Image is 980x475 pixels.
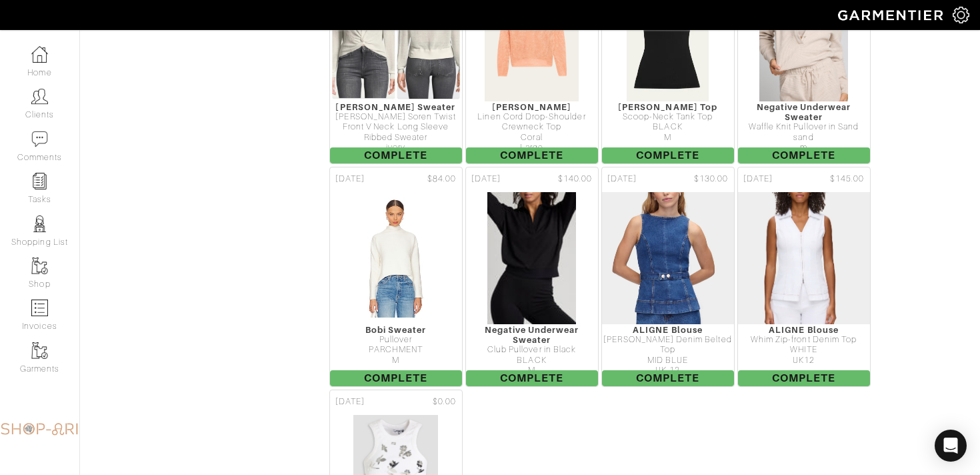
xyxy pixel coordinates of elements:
[602,370,734,386] span: Complete
[328,165,464,388] a: [DATE] $84.00 Bobi Sweater Pullover PARCHMENT M Complete
[466,102,598,112] div: [PERSON_NAME]
[738,370,870,386] span: Complete
[602,133,734,143] div: M
[602,356,734,366] div: MID BLUE
[330,102,462,112] div: [PERSON_NAME] Sweater
[602,147,734,163] span: Complete
[607,173,637,185] span: [DATE]
[602,366,734,376] div: UK 12
[31,300,48,316] img: orders-icon-0abe47150d42831381b5fb84f609e132dff9fe21cb692f30cb5eec754e2cba89.png
[558,173,592,185] span: $140.00
[466,133,598,143] div: Coral
[738,122,870,132] div: Waffle Knit Pullover in Sand
[602,122,734,132] div: BLACK
[31,131,48,147] img: comment-icon-a0a6a9ef722e966f86d9cbdc48e553b5cf19dbc54f86b18d962a5391bc8f6eb6.png
[831,3,953,27] img: garmentier-logo-header-white-b43fb05a5012e4ada735d5af1a66efaba907eab6374d6393d1fbf88cb4ef424d.png
[355,191,436,325] img: zMtijVYuA34WPEtTZD9cFLum
[602,102,734,112] div: [PERSON_NAME] Top
[743,173,773,185] span: [DATE]
[330,147,462,163] span: Complete
[588,191,747,325] img: mxtCkhAfHfBeBqLNFfH4nzZE
[31,215,48,232] img: stylists-icon-eb353228a002819b7ec25b43dbf5f0378dd9e0616d9560372ff212230b889e62.png
[738,345,870,355] div: WHITE
[602,335,734,356] div: [PERSON_NAME] Denim Belted Top
[830,173,864,185] span: $145.00
[466,147,598,163] span: Complete
[715,191,893,325] img: Gd4kDDsiuXsWUd8wNbY1DSUF
[466,143,598,153] div: Large
[466,112,598,133] div: Linen Cord Drop-Shoulder Crewneck Top
[330,112,462,143] div: [PERSON_NAME] Soren Twist Front V Neck Long Sleeve Ribbed Sweater
[738,102,870,123] div: Negative Underwear Sweater
[602,112,734,122] div: Scoop-Neck Tank Top
[31,173,48,189] img: reminder-icon-8004d30b9f0a5d33ae49ab947aed9ed385cf756f9e5892f1edd6e32f2345188e.png
[330,370,462,386] span: Complete
[427,173,456,185] span: $84.00
[330,143,462,153] div: ivory
[31,342,48,359] img: garments-icon-b7da505a4dc4fd61783c78ac3ca0ef83fa9d6f193b1c9dc38574b1d14d53ca28.png
[466,370,598,386] span: Complete
[738,335,870,345] div: Whim Zip-front Denim Top
[738,147,870,163] span: Complete
[330,325,462,335] div: Bobi Sweater
[471,173,501,185] span: [DATE]
[935,430,967,462] div: Open Intercom Messenger
[466,356,598,366] div: BLACK
[694,173,728,185] span: $130.00
[335,173,365,185] span: [DATE]
[738,133,870,143] div: sand
[736,165,872,388] a: [DATE] $145.00 ALIGNE Blouse Whim Zip-front Denim Top WHITE UK12 Complete
[466,325,598,346] div: Negative Underwear Sweater
[466,366,598,376] div: M
[31,46,48,63] img: dashboard-icon-dbcd8f5a0b271acd01030246c82b418ddd0df26cd7fceb0bd07c9910d44c42f6.png
[466,345,598,355] div: Club Pullover in Black
[738,325,870,335] div: ALIGNE Blouse
[464,165,600,388] a: [DATE] $140.00 Negative Underwear Sweater Club Pullover in Black BLACK M Complete
[600,165,736,388] a: [DATE] $130.00 ALIGNE Blouse [PERSON_NAME] Denim Belted Top MID BLUE UK 12 Complete
[330,345,462,355] div: PARCHMENT
[738,356,870,366] div: UK12
[330,356,462,366] div: M
[602,325,734,335] div: ALIGNE Blouse
[330,335,462,345] div: Pullover
[433,396,456,408] span: $0.00
[335,396,365,408] span: [DATE]
[31,258,48,274] img: garments-icon-b7da505a4dc4fd61783c78ac3ca0ef83fa9d6f193b1c9dc38574b1d14d53ca28.png
[31,88,48,105] img: clients-icon-6bae9207a08558b7cb47a8932f037763ab4055f8c8b6bfacd5dc20c3e0201464.png
[487,191,576,325] img: GF8VqY528wMbrPg4Xgyf7Ek5
[953,7,969,23] img: gear-icon-white-bd11855cb880d31180b6d7d6211b90ccbf57a29d726f0c71d8c61bd08dd39cc2.png
[738,143,870,153] div: m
